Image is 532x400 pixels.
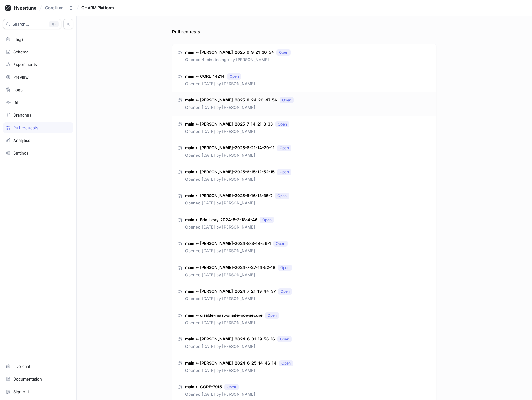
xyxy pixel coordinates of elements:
[268,313,277,318] div: Open
[185,384,222,390] p: main ← CORE-7915
[185,73,225,80] p: main ← CORE-14214
[185,152,255,159] p: Opened [DATE] by [PERSON_NAME]
[13,75,29,80] div: Preview
[13,62,37,67] div: Experiments
[280,336,289,342] div: Open
[185,320,255,326] p: Opened [DATE] by [PERSON_NAME]
[43,3,76,13] button: Corellium
[262,217,272,223] div: Open
[13,100,20,105] div: Diff
[185,360,276,366] p: main ← [PERSON_NAME]-2024-6-25-14-46-14
[172,28,200,35] div: Pull requests
[13,49,28,54] div: Schema
[230,74,239,79] div: Open
[13,125,38,130] div: Pull requests
[185,336,275,342] p: main ← [PERSON_NAME]-2024-6-31-19-56-16
[13,151,29,155] div: Settings
[185,105,255,111] p: Opened [DATE] by [PERSON_NAME]
[13,377,42,381] div: Documentation
[185,391,255,398] p: Opened [DATE] by [PERSON_NAME]
[13,138,30,143] div: Analytics
[3,19,61,29] button: Search...K
[81,6,114,10] span: CHARM Platform
[281,289,290,294] div: Open
[185,200,255,206] p: Opened [DATE] by [PERSON_NAME]
[282,97,291,103] div: Open
[185,176,255,183] p: Opened [DATE] by [PERSON_NAME]
[185,265,275,271] p: main ← [PERSON_NAME]-2024-7-27-14-52-18
[185,312,263,319] p: main ← disable-mast-onsite-nowsecure
[280,145,289,151] div: Open
[185,368,255,374] p: Opened [DATE] by [PERSON_NAME]
[49,21,59,27] div: K
[185,344,255,350] p: Opened [DATE] by [PERSON_NAME]
[280,265,289,270] div: Open
[280,169,289,175] div: Open
[185,49,274,56] p: main ← [PERSON_NAME]-2025-9-9-21-30-54
[227,384,236,390] div: Open
[3,374,73,384] a: Documentation
[13,389,29,394] div: Sign out
[281,361,291,366] div: Open
[279,50,288,55] div: Open
[185,217,257,223] p: main ← Edo-Levy-2024-8-3-18-4-46
[185,193,272,199] p: main ← [PERSON_NAME]-2025-5-16-18-35-7
[185,248,255,254] p: Opened [DATE] by [PERSON_NAME]
[185,81,255,87] p: Opened [DATE] by [PERSON_NAME]
[13,113,31,118] div: Branches
[185,241,271,247] p: main ← [PERSON_NAME]-2024-8-3-14-56-1
[185,145,275,151] p: main ← [PERSON_NAME]-2025-6-21-14-20-11
[45,5,64,10] div: Corellium
[277,193,287,199] div: Open
[185,97,277,103] p: main ← [PERSON_NAME]-2025-8-24-20-47-56
[185,129,255,135] p: Opened [DATE] by [PERSON_NAME]
[185,224,255,230] p: Opened [DATE] by [PERSON_NAME]
[13,87,23,92] div: Logs
[185,288,276,295] p: main ← [PERSON_NAME]-2024-7-21-19-44-57
[185,121,273,127] p: main ← [PERSON_NAME]-2025-7-14-21-3-33
[13,37,23,42] div: Flags
[278,122,287,127] div: Open
[185,57,269,63] p: Opened 4 minutes ago by [PERSON_NAME]
[185,169,275,175] p: main ← [PERSON_NAME]-2025-6-15-12-52-15
[276,241,285,246] div: Open
[185,296,255,302] p: Opened [DATE] by [PERSON_NAME]
[12,22,29,26] span: Search...
[185,272,255,278] p: Opened [DATE] by [PERSON_NAME]
[13,364,30,369] div: Live chat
